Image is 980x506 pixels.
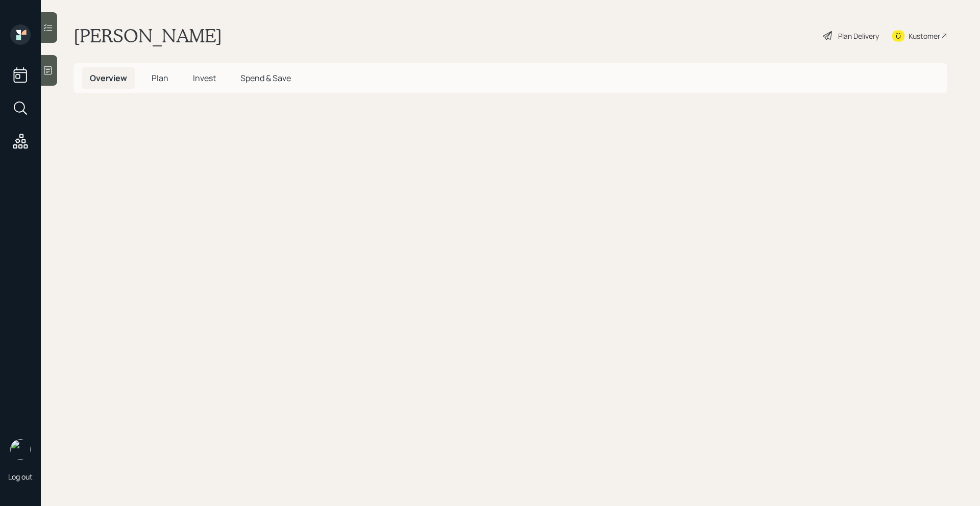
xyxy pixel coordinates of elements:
div: Kustomer [909,31,940,41]
span: Overview [90,72,127,84]
div: Log out [8,472,33,482]
span: Invest [193,72,216,84]
h1: [PERSON_NAME] [73,24,222,47]
span: Spend & Save [240,72,291,84]
div: Plan Delivery [838,31,879,41]
img: retirable_logo.png [10,439,31,460]
span: Plan [152,72,168,84]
